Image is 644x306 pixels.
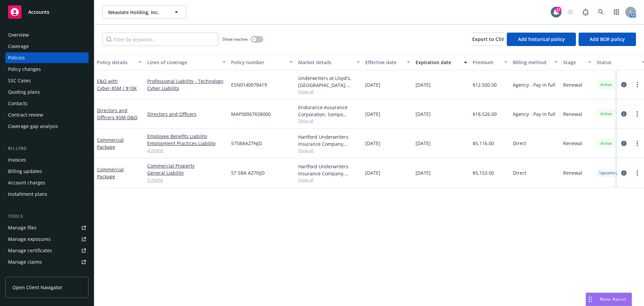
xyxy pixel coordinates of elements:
[8,189,47,200] div: Installment plans
[147,133,226,140] a: Employee Benefits Liability
[8,121,58,132] div: Coverage gap analysis
[5,189,89,200] a: Installment plans
[298,75,360,89] div: Underwriters at Lloyd's, [GEOGRAPHIC_DATA], [PERSON_NAME] of London, CFC Underwriting, Limit
[147,169,226,176] a: General Liability
[507,33,576,46] button: Add historical policy
[97,59,135,66] div: Policy details
[5,268,89,279] a: Manage BORs
[298,163,360,177] div: Hartford Underwriters Insurance Company, Hartford Insurance Group
[231,59,285,66] div: Policy number
[620,139,628,147] a: circleInformation
[5,64,89,75] a: Policy changes
[8,222,37,233] div: Manage files
[586,293,632,306] button: Nova Assist
[145,54,228,70] button: Lines of coverage
[633,110,641,118] a: more
[563,59,584,66] div: Stage
[102,5,186,19] button: Weaviate Holding, Inc.
[563,140,582,147] span: Renewal
[472,36,504,42] span: Export to CSV
[97,137,124,150] a: Commercial Package
[108,9,166,16] span: Weaviate Holding, Inc.
[8,30,29,40] div: Overview
[8,166,42,177] div: Billing updates
[222,36,248,42] span: Show inactive
[365,111,380,118] span: [DATE]
[365,59,403,66] div: Effective date
[5,166,89,177] a: Billing updates
[5,98,89,109] a: Contacts
[555,7,561,13] div: 17
[597,59,638,66] div: Status
[599,170,619,176] span: Upcoming
[5,155,89,165] a: Invoices
[586,293,594,306] div: Drag to move
[147,111,226,118] a: Directors and Officers
[413,54,470,70] button: Expiration date
[147,85,226,92] a: Cyber Liability
[579,5,592,19] a: Report a Bug
[97,78,137,91] a: E&O with Cyber
[5,52,89,63] a: Policies
[298,89,360,94] span: Show all
[5,213,89,220] div: Tools
[5,145,89,152] div: Billing
[563,81,582,88] span: Renewal
[513,81,555,88] span: Agency - Pay in full
[8,41,29,52] div: Coverage
[600,296,626,302] span: Nova Assist
[298,147,360,153] span: Show all
[97,166,124,180] a: Commercial Package
[94,54,145,70] button: Policy details
[28,9,49,15] span: Accounts
[594,5,608,19] a: Search
[513,111,555,118] span: Agency - Pay in full
[599,111,613,117] span: Active
[231,169,265,176] span: 57 SBA AZ7NJD
[579,33,636,46] button: Add BOR policy
[473,81,497,88] span: $12,500.00
[147,162,226,169] a: Commercial Property
[12,284,62,291] span: Open Client Navigator
[8,75,31,86] div: SSC Cases
[5,30,89,40] a: Overview
[231,81,267,88] span: ESN0140078419
[365,81,380,88] span: [DATE]
[365,140,380,147] span: [DATE]
[633,81,641,89] a: more
[416,140,431,147] span: [DATE]
[5,222,89,233] a: Manage files
[110,85,137,91] span: - $5M / $10K
[5,245,89,256] a: Manage certificates
[8,234,51,245] div: Manage exposures
[590,36,625,42] span: Add BOR policy
[8,87,40,97] div: Quoting plans
[298,59,353,66] div: Market details
[298,133,360,147] div: Hartford Underwriters Insurance Company, Hartford Insurance Group
[563,169,582,176] span: Renewal
[633,139,641,147] a: more
[5,177,89,188] a: Account charges
[8,64,41,75] div: Policy changes
[147,59,218,66] div: Lines of coverage
[5,234,89,245] a: Manage exposures
[102,33,218,46] input: Filter by keyword...
[416,59,460,66] div: Expiration date
[5,257,89,267] a: Manage claims
[563,111,582,118] span: Renewal
[416,169,431,176] span: [DATE]
[5,121,89,132] a: Coverage gap analysis
[510,54,560,70] button: Billing method
[231,111,271,118] span: MAP30067658000
[633,169,641,177] a: more
[5,75,89,86] a: SSC Cases
[8,177,45,188] div: Account charges
[231,140,262,147] span: 57SBAAZ7NJD
[5,41,89,52] a: Coverage
[620,110,628,118] a: circleInformation
[473,111,497,118] span: $18,526.00
[298,118,360,124] span: Show all
[599,140,613,146] span: Active
[472,33,504,46] button: Export to CSV
[513,169,526,176] span: Direct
